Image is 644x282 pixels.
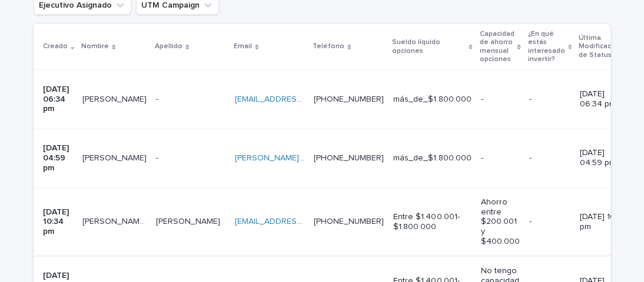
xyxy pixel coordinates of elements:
p: - [156,151,161,163]
p: Ahorro entre $200.001 y $400.000 [480,197,519,247]
p: [PERSON_NAME] [82,151,149,163]
a: [EMAIL_ADDRESS][DOMAIN_NAME] [235,217,368,226]
p: Creado [43,40,68,53]
p: - [529,217,570,227]
p: [DATE] 06:34 pm [580,89,627,109]
p: [DATE] 10:34 pm [43,207,73,237]
p: más_de_$1.800.000 [393,95,471,105]
p: ¿En qué estás interesado invertir? [528,28,565,66]
p: - [529,153,570,163]
p: más_de_$1.800.000 [393,153,471,163]
p: - [480,153,519,163]
a: [PERSON_NAME][EMAIL_ADDRESS][DOMAIN_NAME] [235,154,432,162]
a: [PHONE_NUMBER] [314,217,384,226]
p: - [156,92,161,105]
p: [DATE] 10:34 pm [580,212,627,232]
p: [DATE] 04:59 pm [580,148,627,168]
p: Apellido [155,40,182,53]
p: - [529,95,570,105]
p: Josselin Gutierrez Soto [82,92,149,105]
a: [EMAIL_ADDRESS][DOMAIN_NAME] [235,95,368,103]
p: [DATE] 06:34 pm [43,85,73,114]
p: Última Modificación de Status [579,32,622,62]
p: - [480,95,519,105]
p: [PERSON_NAME] [PERSON_NAME] [82,214,149,227]
p: Entre $1.400.001- $1.800.000 [393,212,471,232]
p: Aguirre Cavieres [156,214,223,227]
p: [DATE] 04:59 pm [43,143,73,173]
p: Sueldo líquido opciones [392,36,466,58]
p: Nombre [81,40,109,53]
p: Email [234,40,252,53]
a: [PHONE_NUMBER] [314,154,384,162]
p: Teléfono [313,40,344,53]
p: Capacidad de ahorro mensual opciones [479,28,514,66]
a: [PHONE_NUMBER] [314,95,384,103]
